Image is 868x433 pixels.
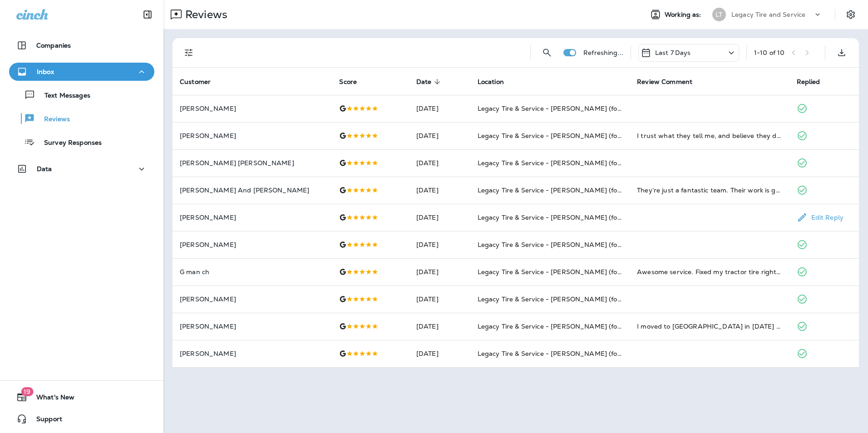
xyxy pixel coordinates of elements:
[180,241,325,248] p: [PERSON_NAME]
[9,133,154,152] button: Survey Responses
[478,213,696,221] span: Legacy Tire & Service - [PERSON_NAME] (formerly Chelsea Tire Pros)
[180,78,211,86] span: Customer
[665,11,703,19] span: Working as:
[27,415,62,426] span: Support
[409,285,470,313] td: [DATE]
[180,268,325,276] p: G man ch
[37,165,52,172] p: Data
[478,349,696,358] span: Legacy Tire & Service - [PERSON_NAME] (formerly Chelsea Tire Pros)
[637,78,692,86] span: Review Comment
[797,78,832,86] span: Replied
[637,186,782,195] div: They’re just a fantastic team. Their work is great, priced fairly and best of all they’re honest....
[478,78,504,86] span: Location
[808,214,843,221] p: Edit Reply
[409,340,470,367] td: [DATE]
[478,78,516,86] span: Location
[637,78,704,86] span: Review Comment
[797,78,820,86] span: Replied
[478,295,696,303] span: Legacy Tire & Service - [PERSON_NAME] (formerly Chelsea Tire Pros)
[35,115,70,124] p: Reviews
[409,258,470,285] td: [DATE]
[478,241,696,249] span: Legacy Tire & Service - [PERSON_NAME] (formerly Chelsea Tire Pros)
[731,11,805,18] p: Legacy Tire and Service
[712,8,726,21] div: LT
[409,313,470,340] td: [DATE]
[478,268,696,276] span: Legacy Tire & Service - [PERSON_NAME] (formerly Chelsea Tire Pros)
[27,394,74,404] span: What's New
[36,42,71,49] p: Companies
[180,350,325,357] p: [PERSON_NAME]
[21,387,33,396] span: 19
[339,78,369,86] span: Score
[9,63,154,81] button: Inbox
[409,95,470,122] td: [DATE]
[843,6,859,23] button: Settings
[9,410,154,428] button: Support
[409,149,470,177] td: [DATE]
[182,8,227,21] p: Reviews
[180,214,325,221] p: [PERSON_NAME]
[478,132,696,140] span: Legacy Tire & Service - [PERSON_NAME] (formerly Chelsea Tire Pros)
[37,68,54,75] p: Inbox
[339,78,357,86] span: Score
[180,159,325,167] p: [PERSON_NAME] [PERSON_NAME]
[478,104,696,113] span: Legacy Tire & Service - [PERSON_NAME] (formerly Chelsea Tire Pros)
[833,44,851,62] button: Export as CSV
[754,49,784,56] div: 1 - 10 of 10
[409,122,470,149] td: [DATE]
[9,109,154,128] button: Reviews
[637,267,782,276] div: Awesome service. Fixed my tractor tire right up
[180,187,325,194] p: [PERSON_NAME] And [PERSON_NAME]
[637,322,782,331] div: I moved to Chelsea in 2020 and they have provided all my tire services and truck maintenance for ...
[9,388,154,406] button: 19What's New
[416,78,444,86] span: Date
[35,139,102,148] p: Survey Responses
[637,131,782,140] div: I trust what they tell me, and believe they do a great & efficient job of the service they provide.
[180,78,222,86] span: Customer
[416,78,432,86] span: Date
[538,44,556,62] button: Search Reviews
[9,36,154,54] button: Companies
[409,177,470,204] td: [DATE]
[409,231,470,258] td: [DATE]
[180,295,325,303] p: [PERSON_NAME]
[9,160,154,178] button: Data
[135,5,160,24] button: Collapse Sidebar
[478,322,696,330] span: Legacy Tire & Service - [PERSON_NAME] (formerly Chelsea Tire Pros)
[478,186,696,194] span: Legacy Tire & Service - [PERSON_NAME] (formerly Chelsea Tire Pros)
[180,105,325,112] p: [PERSON_NAME]
[409,204,470,231] td: [DATE]
[180,132,325,139] p: [PERSON_NAME]
[655,49,691,56] p: Last 7 Days
[583,49,623,56] p: Refreshing...
[180,323,325,330] p: [PERSON_NAME]
[478,159,696,167] span: Legacy Tire & Service - [PERSON_NAME] (formerly Chelsea Tire Pros)
[9,85,154,104] button: Text Messages
[35,92,90,100] p: Text Messages
[180,44,198,62] button: Filters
